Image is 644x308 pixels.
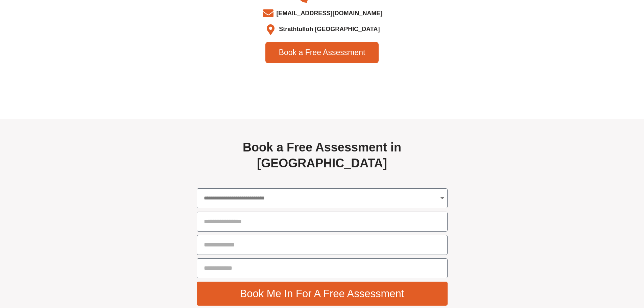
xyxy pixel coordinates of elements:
[279,49,365,56] span: Book a Free Assessment
[275,8,382,19] span: [EMAIL_ADDRESS][DOMAIN_NAME]
[610,276,644,308] iframe: Chat Widget
[197,282,448,306] button: Book Me In For A Free Assessment
[265,42,379,63] a: Book a Free Assessment
[277,24,380,35] span: Strathtulloh [GEOGRAPHIC_DATA]
[240,288,404,299] span: Book Me In For A Free Assessment
[197,140,448,171] h2: Book a Free Assessment in [GEOGRAPHIC_DATA]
